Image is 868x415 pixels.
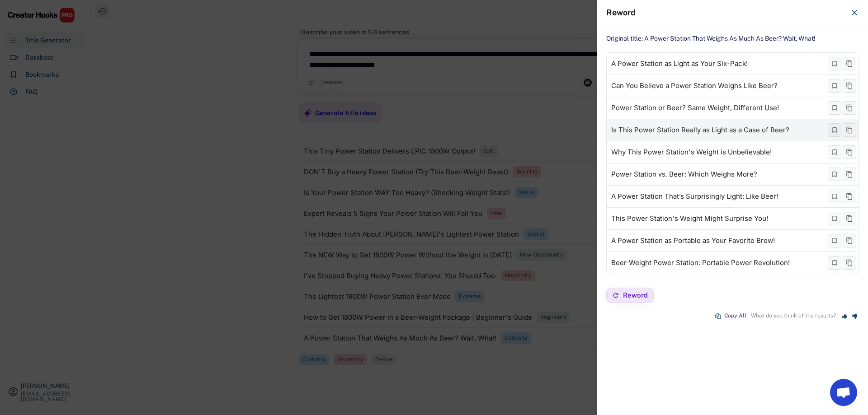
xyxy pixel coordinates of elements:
button: Reword [606,288,654,303]
div: Copy All [724,313,746,319]
span: Reword [623,292,648,298]
div: Power Station vs. Beer: Which Weighs More? [611,171,757,178]
div: A Power Station as Light as Your Six-Pack! [611,60,748,67]
div: This Power Station's Weight Might Surprise You! [611,215,768,222]
div: A Power Station as Portable as Your Favorite Brew! [611,237,775,244]
div: Original title: A Power Station That Weighs As Much As Beer? Wait, What! [606,34,859,43]
div: Can You Believe a Power Station Weighs Like Beer? [611,82,778,89]
div: Is This Power Station Really as Light as a Case of Beer? [611,126,789,134]
div: Beer-Weight Power Station: Portable Power Revolution! [611,259,790,266]
div: Power Station or Beer? Same Weight, Different Use! [611,104,779,112]
a: Open chat [830,379,857,406]
div: A Power Station That’s Surprisingly Light: Like Beer! [611,193,778,200]
div: Reword [606,9,844,17]
div: Why This Power Station's Weight is Unbelievable! [611,149,772,156]
div: What do you think of the results? [751,313,836,319]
